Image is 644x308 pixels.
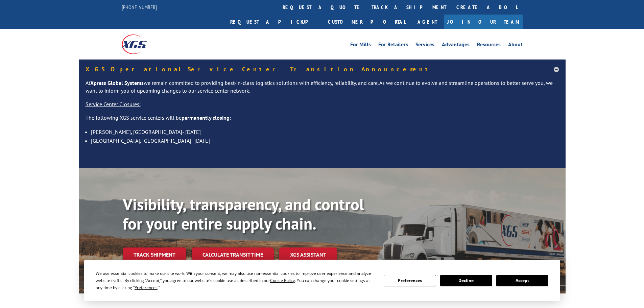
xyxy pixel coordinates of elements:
[384,275,436,286] button: Preferences
[378,42,408,49] a: For Retailers
[122,4,157,10] a: [PHONE_NUMBER]
[123,247,186,262] a: Track shipment
[135,285,158,290] span: Preferences
[444,15,523,29] a: Join Our Team
[323,15,411,29] a: Customer Portal
[411,15,444,29] a: Agent
[477,42,501,49] a: Resources
[440,275,492,286] button: Decline
[123,194,364,234] b: Visibility, transparency, and control for your entire supply chain.
[225,15,323,29] a: Request a pickup
[84,260,560,301] div: Cookie Consent Prompt
[182,114,230,121] strong: permanently closing
[90,79,144,86] strong: Xpress Global Systems
[270,278,295,283] span: Cookie Policy
[279,247,337,262] a: XGS ASSISTANT
[86,114,559,127] p: The following XGS service centers will be :
[442,42,470,49] a: Advantages
[508,42,523,49] a: About
[91,136,559,145] li: [GEOGRAPHIC_DATA], [GEOGRAPHIC_DATA]- [DATE]
[86,79,559,101] p: At we remain committed to providing best-in-class logistics solutions with efficiency, reliabilit...
[96,270,376,291] div: We use essential cookies to make our site work. With your consent, we may also use non-essential ...
[86,66,559,72] h5: XGS Operational Service Center Transition Announcement
[350,42,371,49] a: For Mills
[86,101,141,108] u: Service Center Closures:
[415,42,434,49] a: Services
[192,247,274,262] a: Calculate transit time
[91,127,559,136] li: [PERSON_NAME], [GEOGRAPHIC_DATA]- [DATE]
[496,275,548,286] button: Accept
